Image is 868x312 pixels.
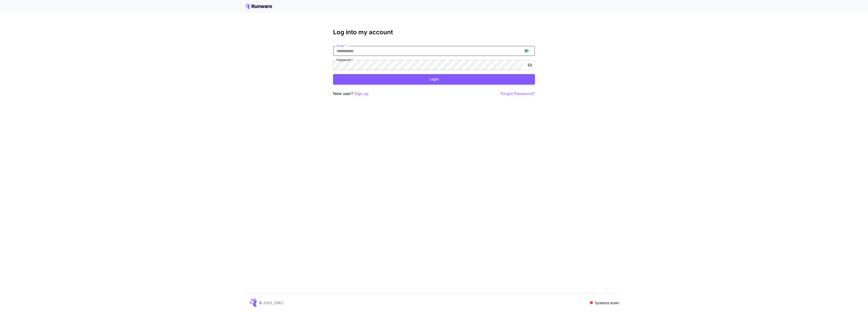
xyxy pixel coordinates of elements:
button: toggle password visibility [525,60,534,70]
p: New user? [333,90,369,97]
p: Systems down [595,300,619,305]
h3: Log into my account [333,29,535,36]
label: Email [337,44,346,48]
label: Password [337,58,353,62]
button: Forgot Password? [501,90,535,97]
button: Login [333,74,535,84]
button: Sign up [354,90,369,97]
p: © 2025, [URL] [259,300,283,305]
